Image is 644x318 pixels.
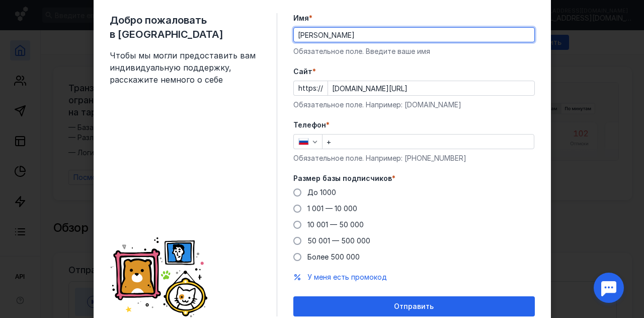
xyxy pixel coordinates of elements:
[293,153,535,163] div: Обязательное поле. Например: [PHONE_NUMBER]
[293,173,392,183] span: Размер базы подписчиков
[307,188,336,197] span: До 1000
[394,302,434,311] span: Отправить
[307,236,370,245] span: 50 001 — 500 000
[307,273,387,281] span: У меня есть промокод
[293,120,326,130] span: Телефон
[293,67,312,77] span: Cайт
[110,13,261,41] span: Добро пожаловать в [GEOGRAPHIC_DATA]
[293,46,535,56] div: Обязательное поле. Введите ваше имя
[110,49,261,86] span: Чтобы мы могли предоставить вам индивидуальную поддержку, расскажите немного о себе
[307,272,387,282] button: У меня есть промокод
[307,220,364,229] span: 10 001 — 50 000
[293,13,309,23] span: Имя
[293,100,535,110] div: Обязательное поле. Например: [DOMAIN_NAME]
[307,252,360,261] span: Более 500 000
[293,296,535,316] button: Отправить
[307,204,357,213] span: 1 001 — 10 000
